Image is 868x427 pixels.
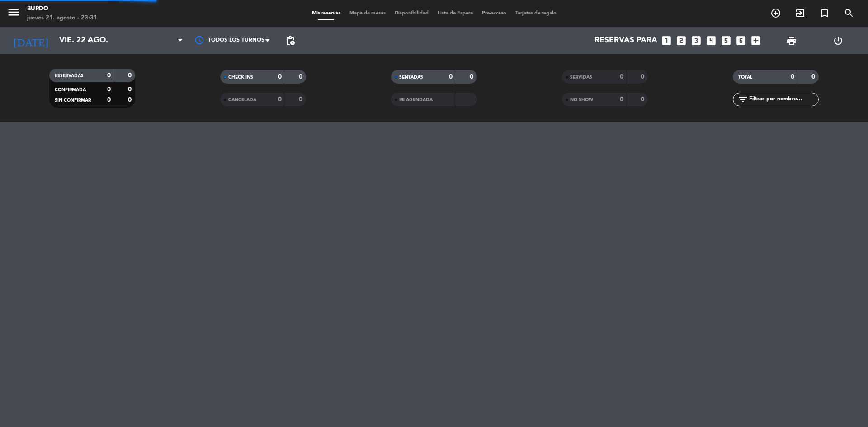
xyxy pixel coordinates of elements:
i: looks_4 [705,35,717,47]
strong: 0 [278,74,282,80]
i: arrow_drop_down [84,35,95,46]
strong: 0 [128,97,133,103]
span: SIN CONFIRMAR [55,98,91,103]
strong: 0 [620,96,623,103]
i: search [844,8,854,19]
strong: 0 [449,74,453,80]
span: Tarjetas de regalo [511,11,561,16]
strong: 0 [299,96,304,103]
strong: 0 [128,72,133,79]
input: Filtrar por nombre... [748,94,818,104]
span: Lista de Espera [433,11,477,16]
i: add_box [750,35,762,47]
strong: 0 [107,86,111,93]
span: CHECK INS [228,75,253,80]
strong: 0 [278,96,282,103]
i: looks_one [660,35,672,47]
i: power_settings_new [833,35,844,46]
span: NO SHOW [570,98,593,102]
strong: 0 [107,97,111,103]
span: pending_actions [285,35,296,46]
i: add_circle_outline [770,8,781,19]
strong: 0 [620,74,623,80]
i: menu [7,5,20,19]
span: Pre-acceso [477,11,511,16]
i: exit_to_app [795,8,806,19]
i: looks_two [675,35,687,47]
button: menu [7,5,20,22]
strong: 0 [107,72,111,79]
strong: 0 [641,96,646,103]
i: filter_list [737,94,748,105]
span: Disponibilidad [390,11,433,16]
span: Mapa de mesas [345,11,390,16]
strong: 0 [641,74,646,80]
strong: 0 [811,74,817,80]
i: looks_5 [720,35,732,47]
span: TOTAL [738,75,752,80]
strong: 0 [128,86,133,93]
strong: 0 [299,74,304,80]
strong: 0 [791,74,794,80]
span: SERVIDAS [570,75,592,80]
div: LOG OUT [815,27,861,54]
i: looks_3 [690,35,702,47]
span: Mis reservas [307,11,345,16]
span: CANCELADA [228,98,256,102]
span: RESERVADAS [55,74,84,78]
span: RE AGENDADA [399,98,433,102]
span: CONFIRMADA [55,88,86,92]
div: Burdo [27,5,97,14]
i: turned_in_not [819,8,830,19]
div: jueves 21. agosto - 23:31 [27,14,97,23]
span: Reservas para [594,36,657,45]
i: [DATE] [7,31,55,51]
i: looks_6 [735,35,747,47]
strong: 0 [470,74,475,80]
span: SENTADAS [399,75,423,80]
span: print [786,35,797,46]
